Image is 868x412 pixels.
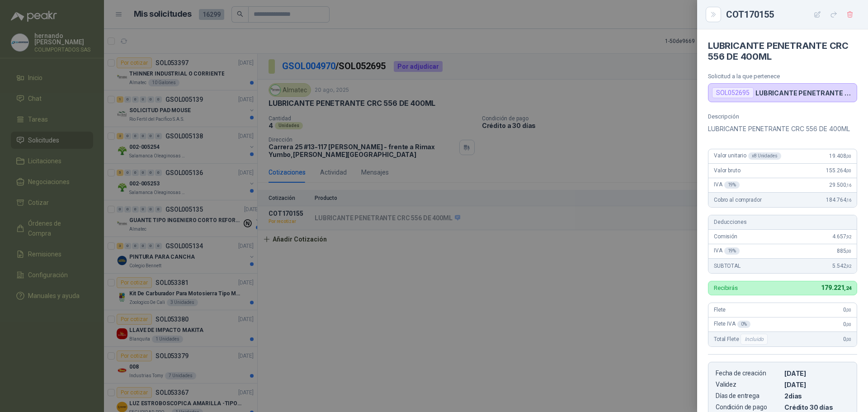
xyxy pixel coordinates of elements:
[843,307,851,313] span: 0
[846,264,851,269] span: ,92
[714,285,738,291] p: Recibirás
[714,233,737,240] span: Comisión
[846,337,851,342] span: ,00
[726,7,857,22] div: COT170155
[714,181,740,189] span: IVA
[714,219,746,225] span: Deducciones
[826,167,851,174] span: 155.264
[846,198,851,203] span: ,16
[837,248,851,254] span: 885
[708,113,857,120] p: Descripción
[821,284,851,291] span: 179.221
[714,247,740,255] span: IVA
[708,40,857,62] h4: LUBRICANTE PENETRANTE CRC 556 DE 400ML
[846,308,851,313] span: ,00
[724,247,740,255] div: 19 %
[832,263,851,269] span: 5.542
[826,197,851,203] span: 184.764
[712,87,754,98] div: SOL052695
[714,307,726,313] span: Flete
[843,321,851,327] span: 0
[724,181,740,189] div: 19 %
[708,123,857,134] p: LUBRICANTE PENETRANTE CRC 556 DE 400ML
[784,392,849,400] p: 2 dias
[784,381,849,388] p: [DATE]
[714,263,741,269] span: SUBTOTAL
[846,183,851,188] span: ,16
[846,234,851,239] span: ,92
[741,334,768,345] div: Incluido
[843,336,851,342] span: 0
[714,167,740,174] span: Valor bruto
[755,89,853,97] p: LUBRICANTE PENETRANTE CRC 556 DE 400ML
[844,285,851,291] span: ,24
[716,403,781,411] p: Condición de pago
[714,197,761,203] span: Cobro al comprador
[846,168,851,173] span: ,00
[708,9,719,20] button: Close
[784,369,849,377] p: [DATE]
[748,152,781,160] div: x 8 Unidades
[708,73,857,80] p: Solicitud a la que pertenece
[829,153,851,159] span: 19.408
[716,381,781,388] p: Validez
[716,369,781,377] p: Fecha de creación
[714,152,781,160] span: Valor unitario
[846,322,851,327] span: ,00
[784,403,849,411] p: Crédito 30 días
[829,182,851,188] span: 29.500
[737,321,750,328] div: 0 %
[846,154,851,159] span: ,00
[716,392,781,400] p: Días de entrega
[714,321,750,328] span: Flete IVA
[846,249,851,254] span: ,00
[714,334,769,345] span: Total Flete
[832,233,851,240] span: 4.657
